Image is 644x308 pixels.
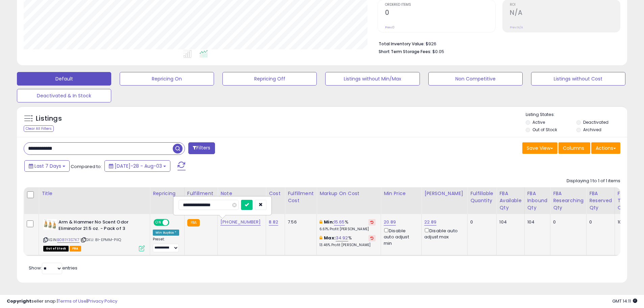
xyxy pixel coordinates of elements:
a: 34.92 [336,235,348,241]
div: Disable auto adjust max [424,227,462,240]
div: FBA Reserved Qty [589,190,612,211]
div: Min Price [384,190,419,197]
span: 2025-08-11 14:11 GMT [612,298,637,304]
a: [PHONE_NUMBER] [220,219,261,226]
strong: Copyright [7,298,31,304]
p: 6.61% Profit [PERSON_NAME] [319,227,376,232]
b: Short Term Storage Fees: [379,49,431,54]
div: Markup on Cost [319,190,378,197]
div: 104 [499,219,519,225]
div: Clear All Filters [24,125,54,132]
div: Displaying 1 to 1 of 1 items [567,178,620,184]
b: Min: [324,219,334,225]
a: 8.82 [269,219,278,226]
th: The percentage added to the cost of goods (COGS) that forms the calculator for Min & Max prices. [317,187,381,214]
div: Disable auto adjust min [384,227,416,246]
div: 0 [589,219,610,225]
a: B081Y3S7K7 [57,237,79,243]
b: Arm & Hammer No Scent Odor Eliminator 21.5 oz. - Pack of 3 [58,219,141,233]
button: Repricing Off [222,72,317,86]
a: 15.65 [334,219,345,226]
label: Out of Stock [532,127,557,133]
p: Listing States: [526,112,627,118]
a: Terms of Use [58,298,87,304]
span: All listings that are currently out of stock and unavailable for purchase on Amazon [43,246,69,252]
div: ASIN: [43,219,145,251]
div: Fulfillable Quantity [470,190,494,204]
span: Last 7 Days [34,163,61,169]
h2: 0 [385,9,495,18]
button: Deactivated & In Stock [17,89,111,102]
div: 104 [527,219,545,225]
label: Archived [583,127,601,133]
b: Total Inventory Value: [379,41,425,47]
img: 41DJ7f4p4RL._SL40_.jpg [43,219,57,230]
a: 20.89 [384,219,396,226]
span: Columns [563,145,584,151]
div: Win BuyBox * [153,230,179,236]
button: Listings without Cost [531,72,625,86]
span: Compared to: [71,163,102,170]
small: Prev: N/A [510,25,523,29]
button: Repricing On [120,72,214,86]
button: [DATE]-28 - Aug-03 [104,160,170,172]
div: Preset: [153,237,179,252]
div: FBA inbound Qty [527,190,548,211]
div: Cost [269,190,282,197]
div: Repricing [153,190,182,197]
div: 7.56 [288,219,311,225]
button: Non Competitive [428,72,523,86]
button: Filters [188,142,215,154]
a: Privacy Policy [88,298,117,304]
h2: N/A [510,9,620,18]
h5: Listings [36,114,62,123]
div: % [319,219,376,232]
div: FBA Total Qty [618,190,630,211]
div: 0 [470,219,491,225]
small: FBA [187,219,200,227]
div: seller snap | | [7,298,117,305]
div: % [319,235,376,247]
span: ROI [510,3,620,7]
div: 105 [618,219,628,225]
button: Last 7 Days [24,160,70,172]
span: Ordered Items [385,3,495,7]
button: Actions [591,142,620,154]
button: Listings without Min/Max [325,72,420,86]
span: [DATE]-28 - Aug-03 [115,163,162,169]
span: Show: entries [29,265,77,271]
label: Active [532,119,545,125]
div: Fulfillment Cost [288,190,314,204]
label: Deactivated [583,119,609,125]
p: 13.46% Profit [PERSON_NAME] [319,243,376,247]
button: Columns [558,142,590,154]
div: Note [220,190,263,197]
span: ON [154,220,163,226]
div: FBA Available Qty [499,190,521,211]
div: Fulfillment [187,190,215,197]
span: $0.05 [432,48,444,55]
a: 22.89 [424,219,436,226]
span: | SKU: 8I-EPMM-PIIQ [80,237,121,242]
span: FBA [70,246,81,252]
button: Save View [522,142,557,154]
div: [PERSON_NAME] [424,190,464,197]
div: 0 [553,219,581,225]
span: OFF [168,220,179,226]
div: FBA Researching Qty [553,190,583,211]
div: Title [42,190,147,197]
li: $926 [379,39,615,47]
b: Max: [324,235,336,241]
button: Default [17,72,111,86]
small: Prev: 0 [385,25,395,29]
